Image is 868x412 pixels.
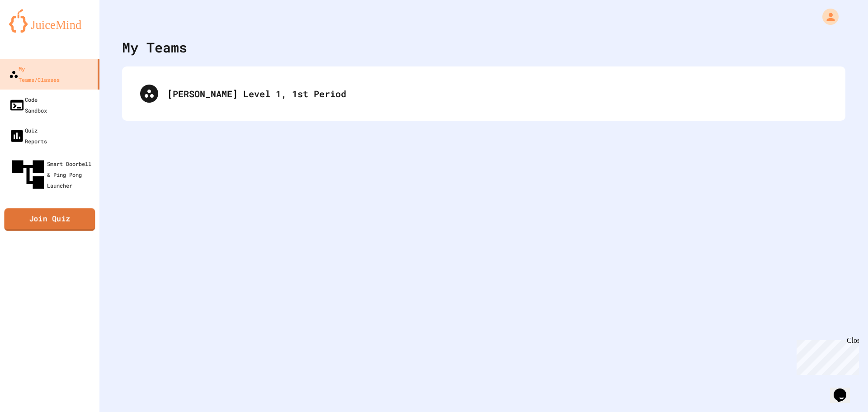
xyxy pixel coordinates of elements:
[9,94,47,116] div: Code Sandbox
[4,4,62,57] div: Chat with us now!Close
[793,336,859,375] iframe: chat widget
[122,37,187,57] div: My Teams
[4,208,95,231] a: Join Quiz
[9,125,47,147] div: Quiz Reports
[167,87,827,100] div: [PERSON_NAME] Level 1, 1st Period
[9,156,96,194] div: Smart Doorbell & Ping Pong Launcher
[131,76,836,112] div: [PERSON_NAME] Level 1, 1st Period
[830,376,859,403] iframe: chat widget
[9,63,60,85] div: My Teams/Classes
[9,9,90,33] img: logo-orange.svg
[813,6,841,27] div: My Account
